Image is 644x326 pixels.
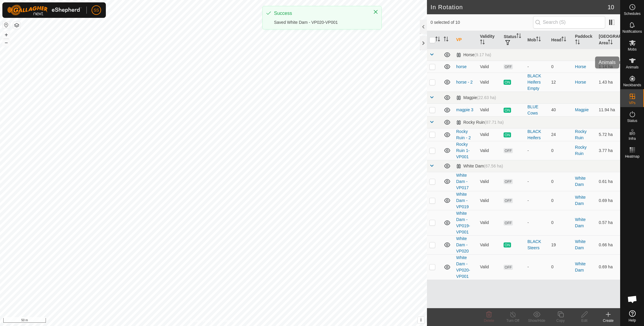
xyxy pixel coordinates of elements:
div: Horse [456,52,491,57]
td: 0.66 ha [596,235,620,254]
span: ON [504,108,511,113]
button: – [3,39,10,46]
td: 0 [549,61,573,73]
p-sorticon: Activate to sort [608,40,613,45]
td: 0 [549,191,573,210]
div: Turn Off [501,318,525,323]
a: Privacy Policy [190,318,212,324]
div: Rocky Ruin [456,120,504,125]
th: Validity [478,31,501,49]
span: VPs [629,101,635,105]
a: White Dam - VP020 [456,236,469,253]
div: White Dam [456,164,503,169]
span: Notifications [623,30,642,33]
a: White Dam [575,261,586,272]
span: (87.71 ha) [485,120,504,125]
span: ON [504,132,511,137]
div: Copy [549,318,572,323]
td: 19 [549,235,573,254]
span: OFF [504,148,513,153]
span: (22.63 ha) [477,95,496,100]
span: OFF [504,265,513,270]
a: White Dam - VP017 [456,173,469,190]
td: 0.69 ha [596,191,620,210]
a: Help [620,308,644,325]
p-sorticon: Activate to sort [480,40,485,45]
div: BLACK Steers [527,239,547,251]
span: Neckbands [623,83,641,87]
span: ON [504,80,511,85]
div: - [527,220,547,226]
td: 5.72 ha [596,128,620,141]
div: Saved White Dam - VP020-VP001 [274,19,367,26]
a: White Dam - VP020-VP001 [456,255,470,279]
a: White Dam [575,195,586,206]
a: horse [456,64,467,69]
td: 12 [549,73,573,92]
a: horse - 2 [456,80,473,84]
span: OFF [504,220,513,225]
span: OFF [504,198,513,203]
div: - [527,198,547,204]
a: White Dam [575,217,586,228]
th: Mob [525,31,549,49]
p-sorticon: Activate to sort [444,37,448,42]
span: Delete [484,319,494,323]
div: - [527,64,547,70]
td: 0 [549,141,573,160]
span: i [420,317,422,322]
p-sorticon: Activate to sort [575,40,580,45]
th: [GEOGRAPHIC_DATA] Area [596,31,620,49]
a: White Dam - VP019 [456,192,469,209]
span: ON [504,242,511,247]
td: 3.77 ha [596,141,620,160]
td: 0 [549,210,573,235]
img: Gallagher Logo [7,5,82,15]
span: Help [628,319,636,322]
div: Edit [572,318,596,323]
td: 40 [549,104,573,116]
th: Status [501,31,525,49]
td: Valid [478,191,501,210]
a: Horse [575,80,586,84]
div: - [527,178,547,185]
a: White Dam [575,176,586,187]
td: Valid [478,128,501,141]
td: 1.43 ha [596,73,620,92]
input: Search (S) [533,16,605,29]
th: Head [549,31,573,49]
a: Rocky Ruin [575,145,587,156]
th: VP [454,31,478,49]
button: Map Layers [13,22,20,29]
td: Valid [478,141,501,160]
td: Valid [478,73,501,92]
a: Contact Us [219,318,237,324]
div: - [527,264,547,270]
span: (9.17 ha) [474,52,491,57]
button: i [418,317,424,323]
span: 10 [608,3,614,12]
td: 0 [549,172,573,191]
a: Magpie [575,107,589,112]
span: SS [94,7,99,13]
a: magpie 3 [456,107,473,112]
div: Magpie [456,95,496,100]
p-sorticon: Activate to sort [561,37,566,42]
span: Heatmap [625,155,640,158]
span: 0 selected of 10 [431,19,533,26]
div: Open chat [623,290,641,308]
td: 0 [549,254,573,280]
p-sorticon: Activate to sort [536,37,541,42]
td: 1.14 ha [596,61,620,73]
a: Rocky Ruin [575,129,587,140]
th: Paddock [573,31,597,49]
button: Reset Map [3,21,10,29]
div: BLACK Heifers Empty [527,73,547,92]
div: Show/Hide [525,318,549,323]
span: (67.56 ha) [484,164,503,168]
td: Valid [478,210,501,235]
a: White Dam [575,239,586,250]
p-sorticon: Activate to sort [516,34,521,39]
span: Animals [626,65,639,69]
a: Rocky Ruin - 2 [456,129,471,140]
